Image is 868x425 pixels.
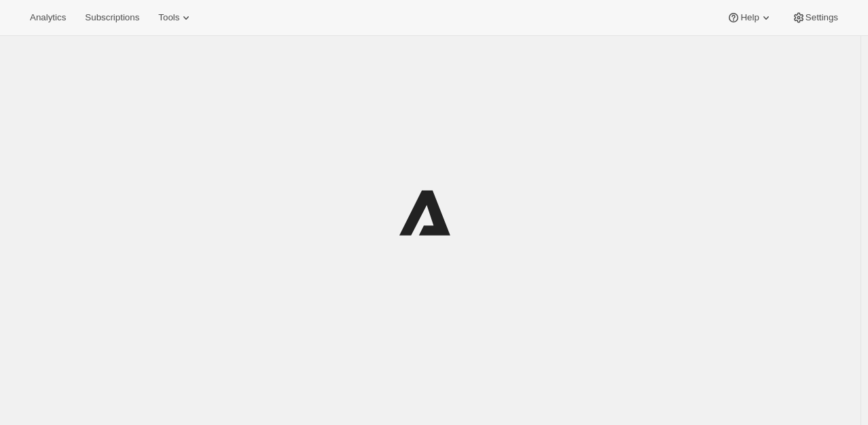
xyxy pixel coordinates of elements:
button: Analytics [22,8,74,27]
span: Settings [806,12,838,23]
button: Help [719,8,780,27]
span: Tools [158,12,179,23]
span: Help [740,12,759,23]
span: Subscriptions [85,12,139,23]
button: Subscriptions [77,8,147,27]
span: Analytics [30,12,66,23]
button: Settings [784,8,846,27]
button: Tools [150,8,201,27]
